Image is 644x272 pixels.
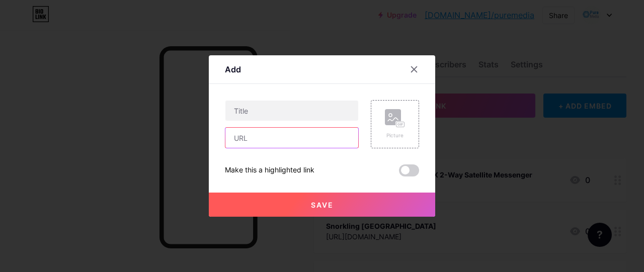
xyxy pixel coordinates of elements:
[225,128,358,148] input: URL
[225,63,241,75] div: Add
[225,101,358,121] input: Title
[311,201,334,209] span: Save
[209,193,435,217] button: Save
[225,164,314,176] div: Make this a highlighted link
[385,132,405,139] div: Picture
